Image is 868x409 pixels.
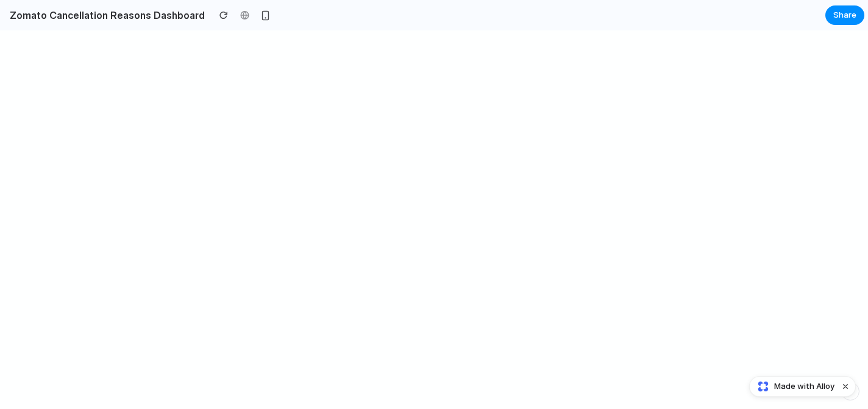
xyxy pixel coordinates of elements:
button: Share [825,5,864,25]
span: Share [833,9,856,21]
span: Made with Alloy [774,380,834,393]
button: Dismiss watermark [838,379,853,394]
h2: Zomato Cancellation Reasons Dashboard [5,8,205,23]
a: Made with Alloy [750,380,836,393]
